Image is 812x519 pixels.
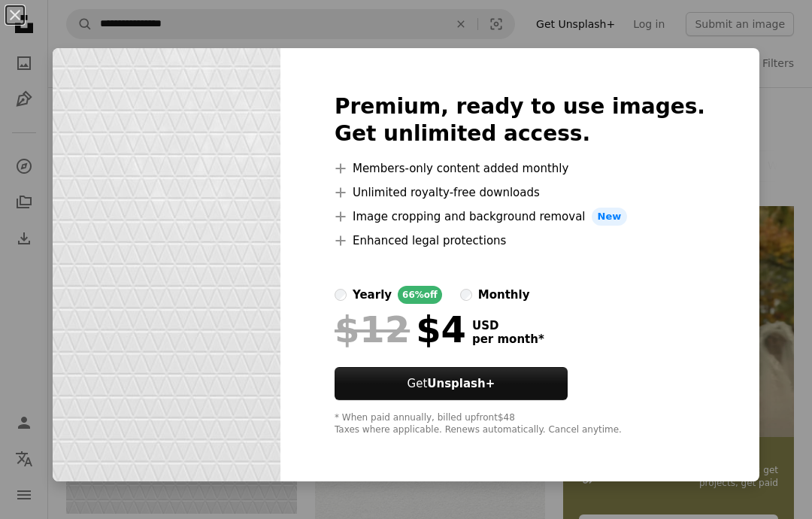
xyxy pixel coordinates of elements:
[398,286,442,304] div: 66% off
[472,319,544,332] span: USD
[335,367,568,400] button: GetUnsplash+
[460,289,472,301] input: monthly
[335,289,347,301] input: yearly66%off
[592,208,628,226] span: New
[335,208,705,226] li: Image cropping and background removal
[335,310,410,349] span: $12
[335,184,705,202] li: Unlimited royalty-free downloads
[472,332,544,346] span: per month *
[478,286,530,304] div: monthly
[335,159,705,178] li: Members-only content added monthly
[427,377,495,390] strong: Unsplash+
[335,93,705,147] h2: Premium, ready to use images. Get unlimited access.
[353,286,392,304] div: yearly
[335,310,466,349] div: $4
[335,412,705,436] div: * When paid annually, billed upfront $48 Taxes where applicable. Renews automatically. Cancel any...
[335,232,705,250] li: Enhanced legal protections
[53,48,280,481] img: premium_photo-1674728198545-8fa4796b9297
